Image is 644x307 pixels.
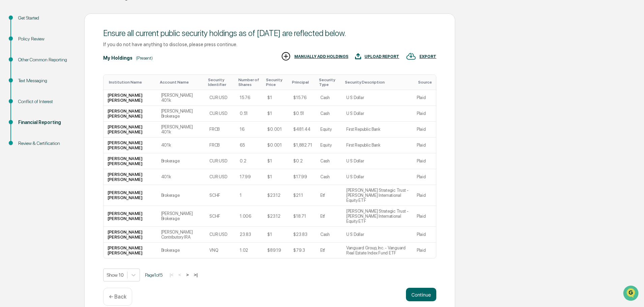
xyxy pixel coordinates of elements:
td: $18.71 [289,206,316,227]
td: U S Dollar [342,227,413,243]
td: Equity [316,137,342,153]
td: [PERSON_NAME] 401k [157,90,205,106]
div: Start new chat [23,52,111,58]
td: Vanguard Group, Inc. - Vanguard Real Estate Index Fund ETF [342,243,413,258]
td: 15.76 [236,90,263,106]
td: CUR:USD [205,106,236,122]
div: EXPORT [419,54,436,59]
td: 1 [236,185,263,206]
td: CUR:USD [205,90,236,106]
td: [PERSON_NAME] [PERSON_NAME] [104,137,157,153]
td: 17.99 [236,169,263,185]
td: [PERSON_NAME] [PERSON_NAME] [104,169,157,185]
div: Toggle SortBy [266,78,287,87]
td: 401k [157,169,205,185]
p: ← Back [109,294,126,300]
img: MANUALLY ADD HOLDINGS [281,51,291,61]
td: 1.006 [236,206,263,227]
span: Pylon [67,114,82,119]
td: [PERSON_NAME] [PERSON_NAME] [104,106,157,122]
a: 🗄️Attestations [46,82,86,94]
img: 1746055101610-c473b297-6a78-478c-a979-82029cc54cd1 [7,52,19,64]
button: < [176,272,183,278]
div: Toggle SortBy [208,78,233,87]
button: Continue [406,288,436,301]
td: 401k [157,137,205,153]
p: How can we help? [7,14,123,25]
td: Plaid [413,185,436,206]
td: $1 [263,90,289,106]
img: UPLOAD REPORT [355,51,361,61]
td: 65 [236,137,263,153]
td: Cash [316,227,342,243]
td: $1 [263,153,289,169]
td: CUR:USD [205,227,236,243]
div: Toggle SortBy [345,80,410,85]
td: SCHF [205,206,236,227]
td: Etf [316,206,342,227]
button: >| [192,272,200,278]
div: 🗄️ [49,86,54,91]
td: Cash [316,153,342,169]
td: First Republic Bank [342,137,413,153]
div: Ensure all current public security holdings as of [DATE] are reflected below. [103,28,436,38]
div: 🔎 [7,98,12,104]
span: Page 1 of 5 [145,272,163,278]
div: Financial Reporting [18,119,74,126]
td: 0.2 [236,153,263,169]
td: CUR:USD [205,169,236,185]
div: Conflict of Interest [18,98,74,105]
td: Plaid [413,206,436,227]
td: FRCB [205,137,236,153]
td: [PERSON_NAME] 401k [157,122,205,137]
td: U S Dollar [342,106,413,122]
td: Plaid [413,227,436,243]
div: Toggle SortBy [160,80,203,85]
td: Plaid [413,169,436,185]
td: Equity [316,122,342,137]
td: Brokerage [157,185,205,206]
div: Review & Certification [18,140,74,147]
a: 🔎Data Lookup [4,95,45,107]
div: Toggle SortBy [319,78,340,87]
a: Powered byPylon [48,114,82,119]
td: [PERSON_NAME] [PERSON_NAME] [104,90,157,106]
img: EXPORT [406,51,416,61]
td: Etf [316,243,342,258]
td: $0.51 [289,106,316,122]
td: Plaid [413,90,436,106]
td: U S Dollar [342,153,413,169]
td: [PERSON_NAME] [PERSON_NAME] [104,122,157,137]
td: U S Dollar [342,90,413,106]
div: We're available if you need us! [23,58,85,64]
td: 0.51 [236,106,263,122]
td: $481.44 [289,122,316,137]
div: Toggle SortBy [418,80,433,85]
td: FRCB [205,122,236,137]
td: VNQ [205,243,236,258]
td: $17.99 [289,169,316,185]
td: $1 [263,227,289,243]
td: [PERSON_NAME] Contributory IRA [157,227,205,243]
span: Data Lookup [13,98,42,104]
td: [PERSON_NAME] [PERSON_NAME] [104,153,157,169]
div: If you do not have anything to disclose, please press continue. [103,41,436,47]
td: [PERSON_NAME] [PERSON_NAME] [104,206,157,227]
div: 🖐️ [7,86,12,91]
div: Toggle SortBy [109,80,154,85]
td: 16 [236,122,263,137]
iframe: Open customer support [622,285,641,303]
td: SCHF [205,185,236,206]
div: Policy Review [18,35,74,42]
td: $1 [263,106,289,122]
td: Cash [316,106,342,122]
button: > [184,272,191,278]
td: [PERSON_NAME] Brokerage [157,206,205,227]
td: Etf [316,185,342,206]
td: Plaid [413,137,436,153]
div: Other Common Reporting [18,56,74,63]
td: Cash [316,90,342,106]
td: Plaid [413,243,436,258]
div: Text Messaging [18,77,74,84]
